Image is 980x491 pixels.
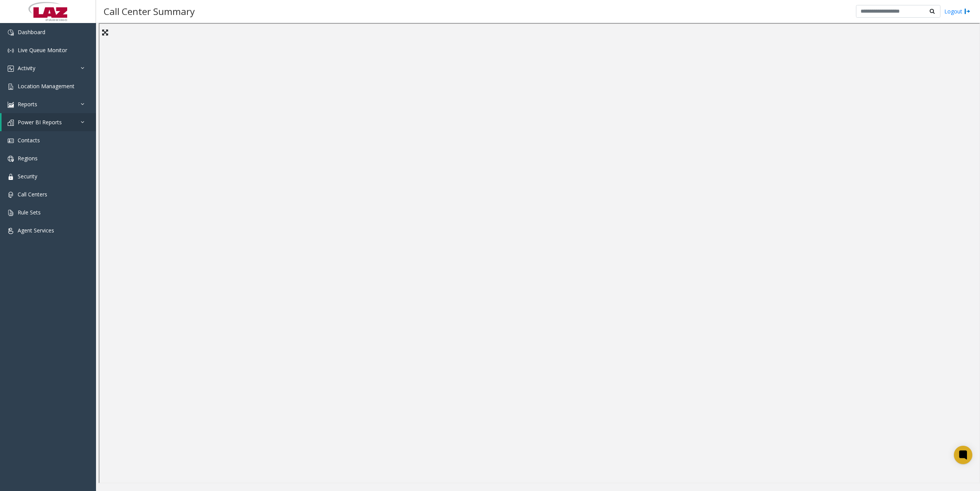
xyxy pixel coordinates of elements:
span: Reports [18,101,37,108]
img: 'icon' [8,192,14,198]
img: 'icon' [8,156,14,162]
img: logout [964,7,970,15]
img: 'icon' [8,30,14,36]
a: Power BI Reports [2,113,96,131]
a: Logout [944,7,970,15]
span: Activity [18,64,35,72]
img: 'icon' [8,48,14,54]
span: Location Management [18,82,74,90]
span: Rule Sets [18,209,41,216]
img: 'icon' [8,120,14,126]
h3: Call Center Summary [100,2,199,21]
span: Contacts [18,137,40,144]
img: 'icon' [8,66,14,72]
img: 'icon' [8,84,14,90]
img: 'icon' [8,102,14,108]
span: Agent Services [18,227,54,234]
span: Dashboard [18,28,45,36]
img: 'icon' [8,210,14,216]
span: Call Centers [18,191,47,198]
span: Live Queue Monitor [18,46,67,54]
span: Power BI Reports [18,119,62,126]
img: 'icon' [8,174,14,180]
img: 'icon' [8,228,14,234]
span: Security [18,173,37,180]
span: Regions [18,155,38,162]
img: 'icon' [8,138,14,144]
